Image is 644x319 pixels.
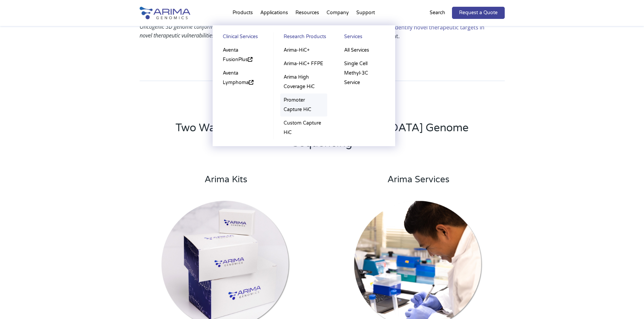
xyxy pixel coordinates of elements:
em: Oncogenic 3D genome conformations were used to identify novel therapeutic vulnerabilities in [MED... [140,23,278,39]
a: Request a Quote [452,7,505,19]
p: Search [430,8,445,17]
a: Aventa Lymphoma [219,67,267,89]
a: Services [341,32,388,44]
a: Clinical Services [219,32,267,44]
a: Promoter Capture HiC [280,94,327,116]
a: Custom Capture HiC [280,116,327,139]
a: Single Cell Methyl-3C Service [341,57,388,89]
a: Aventa FusionPlus [219,44,267,67]
h2: Two Ways To Get Started with [MEDICAL_DATA] Genome Sequencing [167,121,478,156]
a: Arima-HiC+ [280,44,327,57]
a: Research Products [280,32,327,44]
a: Arima-HiC+ FFPE [280,57,327,71]
img: Arima-Genomics-logo [140,7,190,19]
p: [PERSON_NAME], [PERSON_NAME] et al. (2020). . Preprint. [332,14,504,41]
a: All Services [341,44,388,57]
a: Arima High Coverage HiC [280,71,327,94]
a: Oncogenic 3D genome conformations identify novel therapeutic targets in [MEDICAL_DATA] [332,15,486,40]
h3: Arima Services [332,174,504,190]
h3: Arima Kits [140,174,312,190]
